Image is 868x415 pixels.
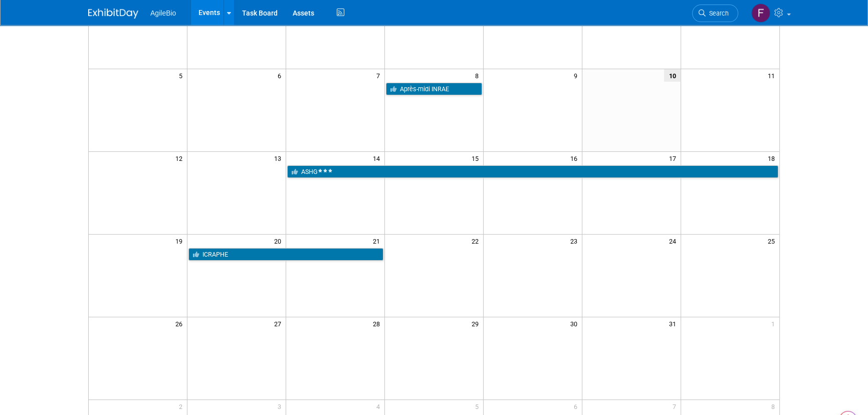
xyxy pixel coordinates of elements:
span: 6 [277,69,286,82]
span: 25 [767,235,779,247]
span: 8 [474,69,483,82]
span: 9 [573,69,582,82]
span: 11 [767,69,779,82]
span: 10 [664,69,681,82]
span: 5 [474,400,483,412]
a: Search [692,5,738,22]
span: 28 [372,317,384,330]
span: 8 [770,400,779,412]
span: 26 [174,317,187,330]
span: 4 [375,400,384,412]
span: 18 [767,152,779,164]
span: 21 [372,235,384,247]
span: 20 [273,235,286,247]
span: AgileBio [150,9,176,17]
span: 3 [277,400,286,412]
span: 27 [273,317,286,330]
img: ExhibitDay [88,9,138,19]
span: 15 [471,152,483,164]
a: Après-midi INRAE [386,83,482,96]
span: Search [706,10,729,17]
span: 5 [178,69,187,82]
img: Fouad Batel [751,4,770,23]
span: 14 [372,152,384,164]
span: 30 [569,317,582,330]
span: 19 [174,235,187,247]
span: 31 [668,317,681,330]
span: 7 [375,69,384,82]
span: 24 [668,235,681,247]
span: 29 [471,317,483,330]
a: ICRAPHE [188,248,383,261]
span: 22 [471,235,483,247]
span: 7 [672,400,681,412]
span: 1 [770,317,779,330]
a: ASHG [287,165,778,178]
span: 12 [174,152,187,164]
span: 13 [273,152,286,164]
span: 23 [569,235,582,247]
span: 17 [668,152,681,164]
span: 6 [573,400,582,412]
span: 2 [178,400,187,412]
span: 16 [569,152,582,164]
